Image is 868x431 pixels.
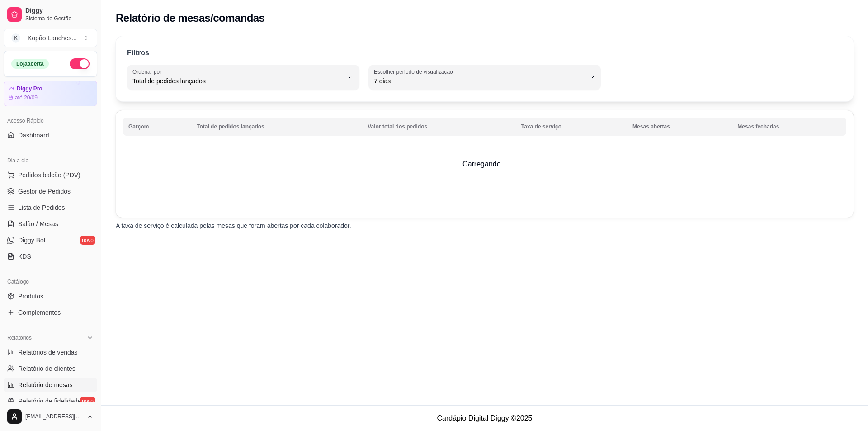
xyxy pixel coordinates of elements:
span: Relatórios [7,334,32,341]
span: [EMAIL_ADDRESS][DOMAIN_NAME] [25,413,83,420]
a: Produtos [4,289,97,303]
a: Dashboard [4,128,97,142]
a: Diggy Botnovo [4,233,97,247]
span: K [11,33,20,43]
span: Dashboard [18,131,49,140]
span: Relatórios de vendas [18,348,78,357]
a: Salão / Mesas [4,217,97,231]
span: Diggy Bot [18,236,46,245]
span: Pedidos balcão (PDV) [18,171,80,180]
h2: Relatório de mesas/comandas [116,11,264,25]
div: Acesso Rápido [4,114,97,128]
button: Select a team [4,29,97,47]
span: Gestor de Pedidos [18,187,71,196]
span: Sistema de Gestão [25,15,94,22]
div: Loja aberta [11,59,49,69]
span: Relatório de clientes [18,364,75,373]
a: Relatórios de vendas [4,345,97,360]
div: Catálogo [4,275,97,289]
a: Relatório de fidelidadenovo [4,394,97,408]
label: Escolher período de visualização [374,68,456,76]
td: Carregando... [116,110,854,218]
span: Complementos [18,308,61,317]
span: Relatório de fidelidade [18,397,81,406]
a: Lista de Pedidos [4,200,97,215]
span: Relatório de mesas [18,380,73,389]
div: Dia a dia [4,153,97,168]
a: Diggy Proaté 20/09 [4,81,97,106]
a: KDS [4,249,97,264]
span: KDS [18,252,31,261]
span: Total de pedidos lançados [132,76,343,85]
p: Filtros [127,47,149,58]
a: Gestor de Pedidos [4,184,97,199]
span: Produtos [18,292,43,301]
span: Diggy [25,7,94,15]
a: Complementos [4,305,97,320]
label: Ordenar por [132,68,165,76]
button: Ordenar porTotal de pedidos lançados [127,65,359,90]
a: DiggySistema de Gestão [4,4,97,25]
span: 7 dias [374,76,585,85]
footer: Cardápio Digital Diggy © 2025 [101,405,868,431]
a: Relatório de clientes [4,361,97,376]
span: Salão / Mesas [18,219,58,228]
button: Alterar Status [70,58,90,69]
button: [EMAIL_ADDRESS][DOMAIN_NAME] [4,406,97,427]
button: Pedidos balcão (PDV) [4,168,97,182]
article: até 20/09 [15,94,38,101]
article: Diggy Pro [17,85,42,92]
span: Lista de Pedidos [18,203,65,212]
button: Escolher período de visualização7 dias [368,65,601,90]
p: A taxa de serviço é calculada pelas mesas que foram abertas por cada colaborador. [116,221,854,230]
a: Relatório de mesas [4,378,97,392]
div: Kopão Lanches ... [28,33,77,43]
